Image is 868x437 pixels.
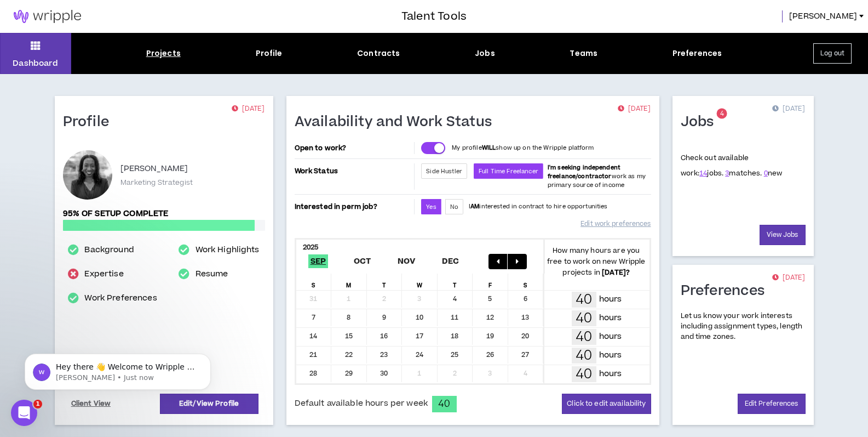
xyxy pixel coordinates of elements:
[120,162,188,175] p: [PERSON_NAME]
[440,254,462,268] span: Dec
[599,293,622,305] p: hours
[599,331,622,343] p: hours
[146,48,181,59] div: Projects
[196,268,228,281] a: Resume
[618,104,651,115] p: [DATE]
[470,202,479,211] strong: AM
[331,274,367,290] div: M
[11,400,37,426] iframe: Intercom live chat
[764,168,768,178] a: 0
[426,167,462,175] span: Side Hustler
[256,48,283,59] div: Profile
[681,153,783,178] p: Check out available work:
[699,168,723,178] span: jobs.
[469,202,608,211] p: I interested in contract to hire opportunities
[357,48,400,59] div: Contracts
[367,274,403,290] div: T
[8,331,227,407] iframe: Intercom notifications message
[681,311,806,343] p: Let us know your work interests including assignment types, length and time zones.
[295,144,412,152] p: Open to work?
[473,274,508,290] div: F
[681,113,722,131] h1: Jobs
[738,394,806,414] a: Edit Preferences
[548,163,646,189] span: work as my primary source of income
[196,243,260,257] a: Work Highlights
[764,168,783,178] span: new
[63,208,265,220] p: 95% of setup complete
[296,274,332,290] div: S
[772,273,805,283] p: [DATE]
[84,268,123,281] a: Expertise
[813,43,852,64] button: Log out
[452,144,594,152] p: My profile show up on the Wripple platform
[63,150,112,200] div: Kelli M.
[717,109,727,119] sup: 4
[33,400,42,408] span: 1
[402,274,438,290] div: W
[13,58,58,69] p: Dashboard
[295,199,412,214] p: Interested in perm job?
[580,214,651,234] a: Edit work preferences
[725,168,729,178] a: 3
[760,225,806,245] a: View Jobs
[570,48,597,59] div: Teams
[772,104,805,115] p: [DATE]
[789,10,857,22] span: [PERSON_NAME]
[699,168,707,178] a: 14
[84,292,157,305] a: Work Preferences
[672,48,722,59] div: Preferences
[308,254,329,268] span: Sep
[602,268,630,277] b: [DATE] ?
[295,398,428,410] span: Default available hours per week
[232,104,265,115] p: [DATE]
[508,274,544,290] div: S
[599,368,622,380] p: hours
[450,203,458,211] span: No
[548,163,620,180] b: I'm seeking independent freelance/contractor
[681,282,773,300] h1: Preferences
[562,394,651,414] button: Click to edit availability
[438,274,473,290] div: T
[120,178,193,188] p: Marketing Strategist
[303,242,319,252] b: 2025
[295,163,412,179] p: Work Status
[725,168,762,178] span: matches.
[475,48,495,59] div: Jobs
[395,254,418,268] span: Nov
[295,113,501,131] h1: Availability and Work Status
[599,349,622,361] p: hours
[720,109,724,118] span: 4
[599,312,622,324] p: hours
[543,245,649,278] p: How many hours are you free to work on new Wripple projects in
[482,144,496,152] strong: WILL
[401,8,467,25] h3: Talent Tools
[63,113,118,131] h1: Profile
[426,203,436,211] span: Yes
[84,243,134,257] a: Background
[352,254,373,268] span: Oct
